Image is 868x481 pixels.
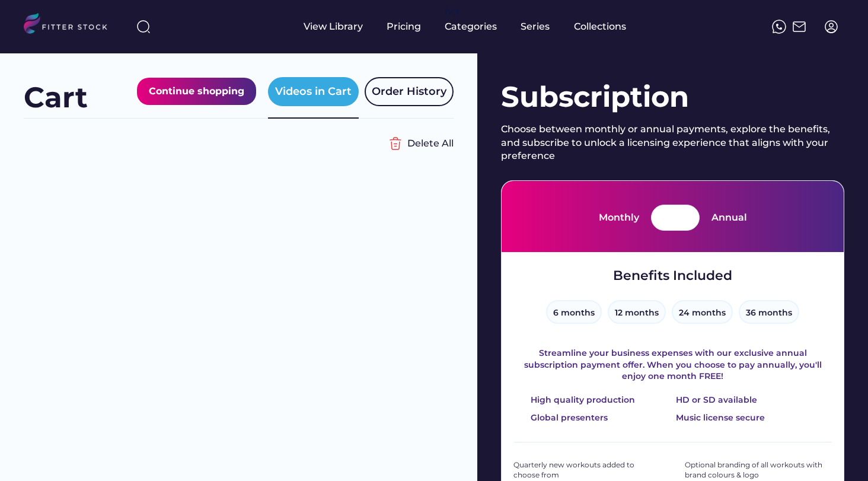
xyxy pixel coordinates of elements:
[685,460,832,480] div: Optional branding of all workouts with brand colours & logo
[792,20,806,34] img: Frame%2051.svg
[574,20,626,33] div: Collections
[739,300,799,324] button: 36 months
[531,394,635,406] div: High quality production
[513,415,522,421] img: yH5BAEAAAAALAAAAAABAAEAAAIBRAA7
[531,412,608,424] div: Global presenters
[672,300,733,324] button: 24 months
[407,137,454,150] div: Delete All
[275,84,352,99] div: Videos in Cart
[659,397,667,403] img: yH5BAEAAAAALAAAAAABAAEAAAIBRAA7
[613,267,732,285] div: Benefits Included
[24,13,117,37] img: LOGO.svg
[445,6,460,18] div: fvck
[372,84,446,99] div: Order History
[608,300,666,324] button: 12 months
[711,211,747,224] div: Annual
[676,394,757,406] div: HD or SD available
[149,84,244,99] div: Continue shopping
[676,412,765,424] div: Music license secure
[599,211,639,224] div: Monthly
[513,348,832,383] div: Streamline your business expenses with our exclusive annual subscription payment offer. When you ...
[304,20,363,33] div: View Library
[136,20,151,34] img: search-normal%203.svg
[387,20,421,33] div: Pricing
[24,78,88,117] div: Cart
[384,132,407,155] img: Group%201000002356%20%282%29.svg
[501,77,844,117] div: Subscription
[521,20,550,33] div: Series
[546,300,602,324] button: 6 months
[501,123,839,163] div: Choose between monthly or annual payments, explore the benefits, and subscribe to unlock a licens...
[824,20,838,34] img: profile-circle.svg
[772,20,786,34] img: meteor-icons_whatsapp%20%281%29.svg
[445,20,497,33] div: Categories
[513,460,660,480] div: Quarterly new workouts added to choose from
[513,397,522,403] img: yH5BAEAAAAALAAAAAABAAEAAAIBRAA7
[659,415,667,421] img: yH5BAEAAAAALAAAAAABAAEAAAIBRAA7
